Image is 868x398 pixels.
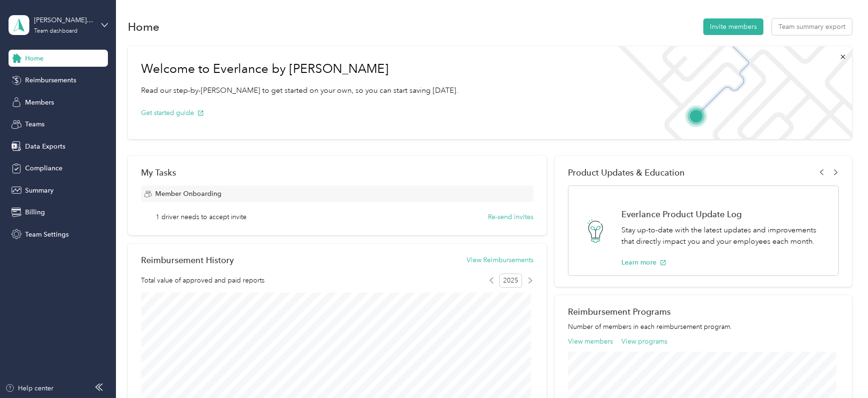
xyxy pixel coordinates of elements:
span: Teams [25,119,44,129]
span: Reimbursements [25,75,76,85]
h1: Welcome to Everlance by [PERSON_NAME] [141,62,458,77]
span: Total value of approved and paid reports [141,275,265,285]
button: Team summary export [772,18,852,35]
h1: Everlance Product Update Log [621,209,828,219]
span: Compliance [25,163,62,173]
h2: Reimbursement History [141,255,234,265]
span: 1 driver needs to accept invite [156,212,247,222]
button: Learn more [621,257,666,267]
span: Data Exports [25,142,65,151]
span: 2025 [499,274,522,288]
h1: Home [128,22,159,32]
button: Help center [5,383,53,393]
div: Team dashboard [34,28,78,34]
button: View Reimbursements [467,255,533,265]
span: Team Settings [25,230,69,239]
button: View members [568,336,613,346]
div: [PERSON_NAME] Beverage Company [34,15,93,25]
button: Re-send invites [488,212,533,222]
button: Get started guide [141,108,204,118]
button: View programs [621,336,667,346]
span: Home [25,53,44,63]
iframe: Everlance-gr Chat Button Frame [815,345,868,398]
p: Number of members in each reimbursement program. [568,322,838,332]
span: Billing [25,207,45,217]
span: Summary [25,186,53,195]
p: Stay up-to-date with the latest updates and improvements that directly impact you and your employ... [621,224,828,248]
img: Welcome to everlance [609,46,851,139]
span: Members [25,97,54,107]
div: My Tasks [141,168,533,177]
h2: Reimbursement Programs [568,307,838,317]
button: Invite members [703,18,763,35]
span: Product Updates & Education [568,168,685,177]
p: Read our step-by-[PERSON_NAME] to get started on your own, so you can start saving [DATE]. [141,85,458,97]
span: Member Onboarding [155,189,221,199]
